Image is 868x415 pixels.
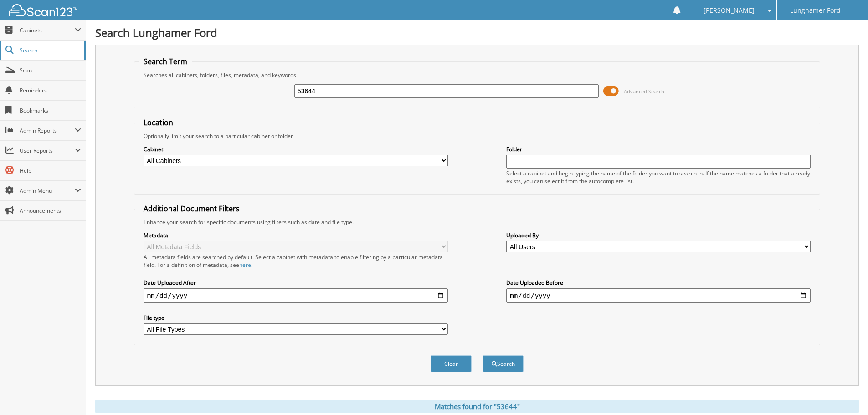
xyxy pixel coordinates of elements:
[144,288,448,303] input: start
[704,8,755,13] span: [PERSON_NAME]
[506,231,811,239] label: Uploaded By
[822,371,868,415] iframe: Chat Widget
[139,204,244,214] legend: Additional Document Filters
[95,400,859,413] div: Matches found for "53644"
[95,25,859,40] h1: Search Lunghamer Ford
[9,4,77,16] img: scan123-logo-white.svg
[144,231,448,239] label: Metadata
[506,145,811,153] label: Folder
[144,314,448,322] label: File type
[239,261,251,269] a: here
[20,207,81,215] span: Announcements
[20,87,81,94] span: Reminders
[483,355,524,372] button: Search
[506,169,811,185] div: Select a cabinet and begin typing the name of the folder you want to search in. If the name match...
[506,279,811,287] label: Date Uploaded Before
[506,288,811,303] input: end
[624,88,664,95] span: Advanced Search
[20,67,81,74] span: Scan
[20,127,75,134] span: Admin Reports
[20,147,75,154] span: User Reports
[790,8,841,13] span: Lunghamer Ford
[144,145,448,153] label: Cabinet
[139,118,178,128] legend: Location
[139,218,815,226] div: Enhance your search for specific documents using filters such as date and file type.
[144,253,448,269] div: All metadata fields are searched by default. Select a cabinet with metadata to enable filtering b...
[20,107,81,114] span: Bookmarks
[139,132,815,140] div: Optionally limit your search to a particular cabinet or folder
[431,355,472,372] button: Clear
[139,71,815,79] div: Searches all cabinets, folders, files, metadata, and keywords
[20,26,75,34] span: Cabinets
[139,56,192,67] legend: Search Term
[20,187,75,195] span: Admin Menu
[144,279,448,287] label: Date Uploaded After
[20,46,80,54] span: Search
[20,167,81,174] span: Help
